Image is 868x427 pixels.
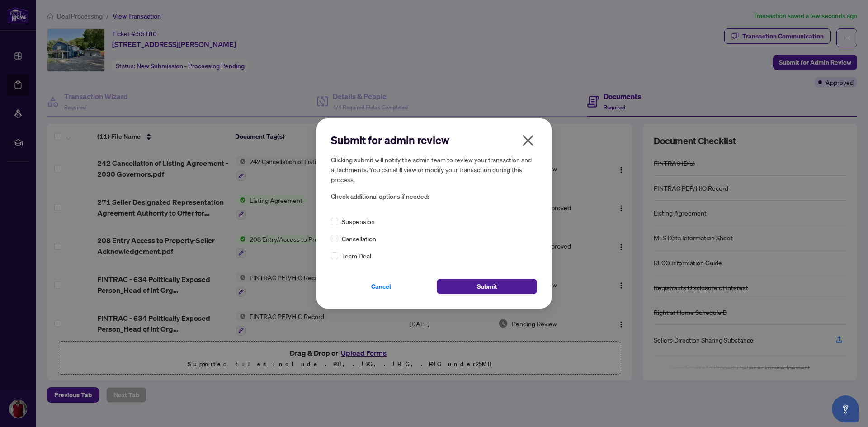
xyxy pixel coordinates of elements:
[342,216,375,226] span: Suspension
[477,279,497,294] span: Submit
[331,133,537,147] h2: Submit for admin review
[342,251,371,261] span: Team Deal
[832,395,859,422] button: Open asap
[437,279,537,294] button: Submit
[342,234,376,244] span: Cancellation
[331,192,537,202] span: Check additional options if needed:
[331,155,537,184] h5: Clicking submit will notify the admin team to review your transaction and attachments. You can st...
[521,133,535,148] span: close
[371,279,391,294] span: Cancel
[331,279,431,294] button: Cancel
